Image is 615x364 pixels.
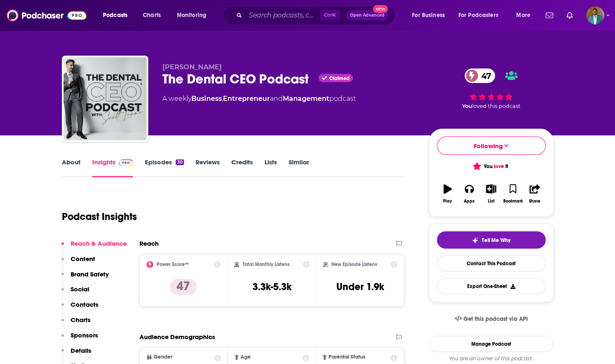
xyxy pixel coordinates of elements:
p: Sponsors [71,331,98,339]
span: 47 [473,68,495,83]
button: Show profile menu [586,6,604,24]
input: Search podcasts, credits, & more... [245,9,320,22]
button: tell me why sparkleTell Me Why [437,231,546,249]
button: Following [437,137,546,155]
span: Open Advanced [350,13,385,17]
span: Age [240,354,251,360]
p: Content [71,255,95,263]
span: [PERSON_NAME] [162,63,222,71]
h3: 3.3k-5.3k [252,281,291,293]
span: Get this podcast via API [463,315,527,322]
button: Content [61,255,95,270]
button: Social [61,285,89,300]
span: Gender [154,354,172,360]
div: You are an owner of this podcast. [429,355,554,362]
h2: Power Score™ [157,261,189,267]
div: 47Youloved this podcast [429,63,554,115]
a: Entrepreneur [223,95,270,103]
a: Get this podcast via API [448,309,534,329]
div: 30 [176,159,184,165]
p: 47 [170,278,197,295]
h1: Podcast Insights [62,210,137,223]
a: Show notifications dropdown [542,8,556,22]
button: open menu [97,9,138,22]
span: More [516,10,530,21]
span: and [270,95,283,103]
h2: Total Monthly Listens [243,261,289,267]
span: loved this podcast [472,103,520,109]
span: Ctrl K [320,10,340,21]
span: , [222,95,223,103]
a: Episodes30 [145,158,184,177]
span: Monitoring [177,10,206,21]
button: Sponsors [61,331,98,347]
button: open menu [406,9,455,22]
span: Logged in as smortier42491 [586,6,604,24]
button: Export One-Sheet [437,278,546,294]
img: tell me why sparkle [472,237,478,244]
div: Search podcasts, credits, & more... [230,6,403,25]
a: Lists [265,158,277,177]
span: Following [474,142,503,150]
a: 47 [465,68,495,83]
button: Share [524,179,545,209]
span: New [373,5,388,13]
button: Details [61,347,91,362]
button: Bookmark [502,179,524,209]
button: open menu [510,9,541,22]
button: Contacts [61,300,98,316]
div: Play [443,199,452,204]
div: Bookmark [503,199,522,204]
span: Claimed [329,76,350,81]
span: Charts [143,10,161,21]
button: Apps [458,179,480,209]
p: Contacts [71,300,98,308]
span: You [462,103,472,109]
button: Brand Safety [61,270,109,286]
div: List [488,199,495,204]
p: Charts [71,316,91,324]
button: open menu [453,9,510,22]
button: You love it [437,158,546,174]
span: love [494,163,504,170]
a: Credits [231,158,253,177]
span: Parental Status [328,354,365,360]
h2: Reach [140,239,159,247]
img: The Dental CEO Podcast [64,57,147,140]
h2: Audience Demographics [140,333,215,341]
img: Podchaser Pro [119,159,133,166]
span: Podcasts [103,10,127,21]
a: About [62,158,81,177]
p: Reach & Audience [71,239,127,247]
a: InsightsPodchaser Pro [92,158,133,177]
img: Podchaser - Follow, Share and Rate Podcasts [7,7,86,23]
div: Share [529,199,540,204]
button: List [480,179,502,209]
span: Tell Me Why [482,237,510,244]
a: Contact This Podcast [437,255,546,271]
a: Reviews [196,158,220,177]
span: For Business [412,10,445,21]
a: Manage Podcast [429,336,554,352]
img: User Profile [586,6,604,24]
a: Business [191,95,222,103]
button: Play [437,179,458,209]
p: Details [71,347,91,354]
span: You it [474,163,508,170]
a: Similar [289,158,309,177]
button: Charts [61,316,91,331]
button: open menu [171,9,217,22]
h3: Under 1.9k [336,281,384,293]
div: A weekly podcast [162,94,356,104]
a: Show notifications dropdown [563,8,576,22]
button: Reach & Audience [61,239,127,255]
a: Management [283,95,329,103]
p: Brand Safety [71,270,109,278]
div: Apps [464,199,475,204]
a: Charts [137,9,166,22]
button: Open AdvancedNew [346,10,388,20]
h2: New Episode Listens [331,261,377,267]
span: For Podcasters [458,10,498,21]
